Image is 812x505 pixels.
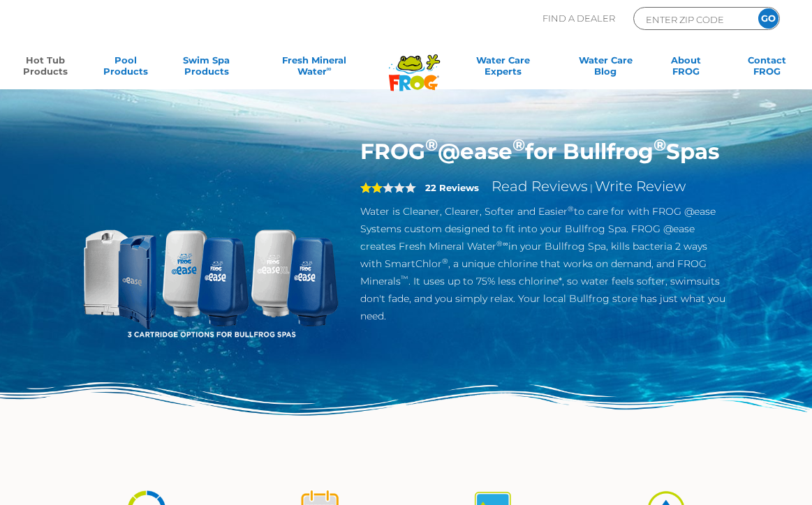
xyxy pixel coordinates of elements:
[360,203,731,325] p: Water is Cleaner, Clearer, Softer and Easier to care for with FROG @ease Systems custom designed ...
[654,135,666,155] sup: ®
[425,135,438,155] sup: ®
[401,274,408,283] sup: ™
[81,138,340,397] img: bullfrog-product-hero.png
[425,182,479,193] strong: 22 Reviews
[492,178,588,195] a: Read Reviews
[381,36,448,91] img: Frog Products Logo
[595,178,686,195] a: Write Review
[568,204,574,213] sup: ®
[360,138,731,165] h1: FROG @ease for Bullfrog Spas
[256,54,373,82] a: Fresh MineralWater∞
[175,54,238,82] a: Swim SpaProducts
[542,7,615,30] p: Find A Dealer
[655,54,718,82] a: AboutFROG
[496,239,508,248] sup: ®∞
[574,54,637,82] a: Water CareBlog
[758,8,778,29] input: GO
[360,182,383,193] span: 2
[450,54,556,82] a: Water CareExperts
[14,54,77,82] a: Hot TubProducts
[95,54,158,82] a: PoolProducts
[590,182,593,193] span: |
[735,54,798,82] a: ContactFROG
[327,65,332,73] sup: ∞
[442,257,448,266] sup: ®
[512,135,525,155] sup: ®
